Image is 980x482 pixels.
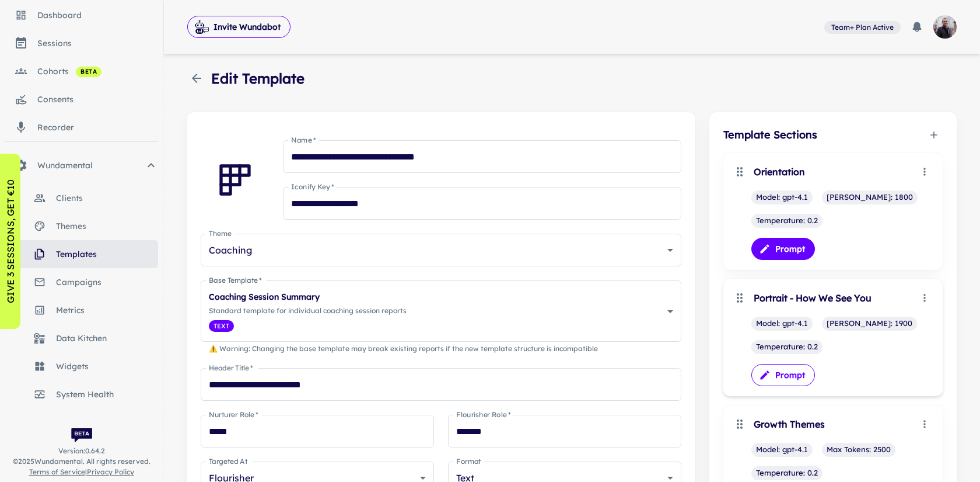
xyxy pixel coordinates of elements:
div: Coaching [201,234,681,266]
a: Privacy Policy [87,467,134,476]
label: Iconify Key [291,182,334,192]
span: Team+ Plan Active [827,22,898,33]
span: system health [56,388,158,401]
h4: Edit Template [211,68,304,89]
p: Coaching Session Summary [209,290,663,303]
span: metrics [56,304,158,317]
a: View and manage your current plan and billing details. [824,20,901,34]
label: Nurturer Role [209,410,258,419]
label: Name [291,135,316,145]
div: cohorts [37,65,158,78]
span: templates [56,248,158,261]
div: Model: gpt-4.1 [751,443,813,457]
h6: Portrait - How We See You [751,289,911,307]
span: Temperature: 0.2 [751,215,822,227]
div: Wundamental [5,151,158,179]
a: templates [5,240,158,268]
p: GIVE 3 SESSIONS, GET €10 [3,179,17,303]
div: Model: gpt-4.1 [751,190,813,204]
span: [PERSON_NAME]: 1900 [822,318,917,330]
label: Base Template [209,275,262,285]
span: clients [56,192,158,204]
div: Dashboard [37,9,158,22]
a: Terms of Service [29,467,85,476]
span: © 2025 Wundamental. All rights reserved. [13,456,150,467]
label: Flourisher Role [456,410,510,419]
label: Theme [209,228,232,238]
div: Temperature: 0.2 [751,214,822,228]
div: Temperature: 0.2 [751,466,822,480]
span: Model: gpt-4.1 [751,192,813,203]
a: metrics [5,296,158,324]
span: Model: gpt-4.1 [751,444,813,456]
button: Add new section [925,126,943,144]
a: Data Kitchen [5,324,158,352]
span: themes [56,220,158,233]
span: Max Tokens: 2500 [822,444,895,456]
button: Invite Wundabot [187,16,290,38]
span: Temperature: 0.2 [751,467,822,479]
div: recorder [37,121,158,134]
a: consents [5,85,158,113]
div: [PERSON_NAME]: 1800 [822,190,918,204]
button: Prompt [751,238,815,260]
img: photoURL [933,15,957,39]
span: Data Kitchen [56,332,158,345]
a: Dashboard [5,1,158,29]
span: beta [76,67,101,77]
span: Wundamental [37,159,144,172]
label: Targeted At [209,456,247,466]
button: Prompt [751,364,815,386]
span: | [29,467,134,477]
div: Temperature: 0.2 [751,340,822,354]
a: campaigns [5,268,158,296]
label: Header Title [209,363,253,373]
a: sessions [5,29,158,57]
span: Model: gpt-4.1 [751,318,813,330]
span: TEXT [209,320,234,333]
a: themes [5,212,158,240]
div: [PERSON_NAME]: 1900 [822,317,917,331]
span: Invite Wundabot to record a meeting [187,15,290,39]
h6: Template Sections [723,127,817,143]
label: Format [456,456,481,466]
span: View and manage your current plan and billing details. [824,21,901,33]
a: clients [5,184,158,212]
div: Max Tokens: 2500 [822,443,895,457]
span: [PERSON_NAME]: 1800 [822,192,918,203]
h6: Orientation [751,162,911,181]
div: Model: gpt-4.1 [751,317,813,331]
h6: Growth Themes [751,415,911,434]
span: Standard template for individual coaching session reports [209,306,407,315]
a: widgets [5,352,158,380]
span: Temperature: 0.2 [751,341,822,353]
span: Version: 0.64.2 [58,446,105,456]
div: consents [37,93,158,106]
span: widgets [56,360,158,373]
p: ⚠️ Warning: Changing the base template may break existing reports if the new template structure i... [209,344,673,354]
a: system health [5,380,158,408]
a: recorder [5,113,158,141]
a: cohorts beta [5,57,158,85]
div: sessions [37,37,158,50]
span: campaigns [56,276,158,289]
